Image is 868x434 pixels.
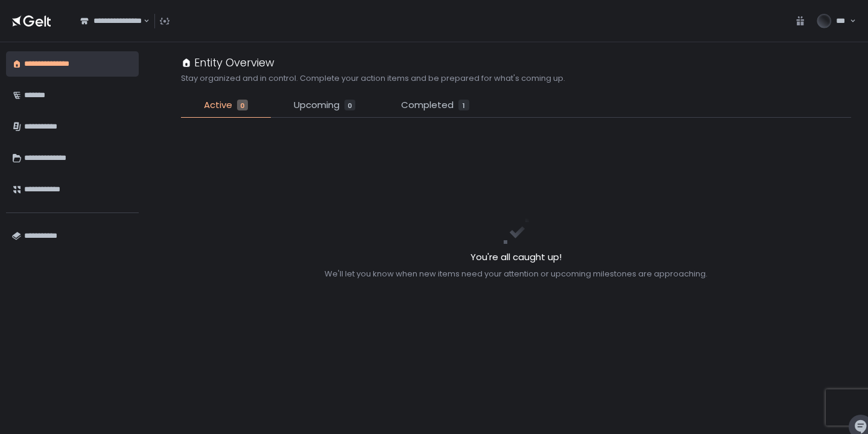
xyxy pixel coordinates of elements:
div: Search for option [72,8,150,34]
h2: You're all caught up! [325,251,708,264]
div: Entity Overview [181,54,274,71]
span: Completed [401,98,454,112]
span: Upcoming [294,98,340,112]
div: 0 [237,100,248,110]
h2: Stay organized and in control. Complete your action items and be prepared for what's coming up. [181,73,565,84]
span: Active [204,98,232,112]
input: Search for option [142,15,142,27]
div: 1 [458,100,469,110]
div: We'll let you know when new items need your attention or upcoming milestones are approaching. [325,269,708,279]
div: 0 [344,100,355,110]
